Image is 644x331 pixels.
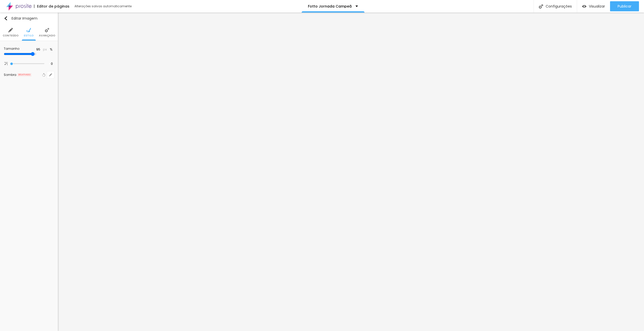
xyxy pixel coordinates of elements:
img: Icone [45,28,49,32]
div: Alterações salvas automaticamente [74,5,132,8]
iframe: Editor [58,13,644,331]
div: Tamanho [4,47,32,50]
div: Editor de páginas [34,5,69,8]
button: Visualizar [577,1,610,11]
img: Icone [4,16,8,20]
button: Publicar [610,1,639,11]
button: px [42,47,48,52]
div: Sombra [4,73,16,76]
span: Estilo [24,34,34,37]
p: Fotto Jornada Campeã [308,5,352,8]
button: % [48,47,54,52]
img: Icone [8,28,13,32]
span: Avançado [39,34,55,37]
img: Icone [26,28,31,32]
div: Editar Imagem [4,16,37,20]
span: DESATIVADO [17,73,31,77]
span: Publicar [618,4,631,8]
img: view-1.svg [582,4,586,9]
img: Icone [4,62,8,65]
span: Visualizar [589,4,605,8]
img: Icone [539,4,543,9]
span: Conteúdo [3,34,19,37]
